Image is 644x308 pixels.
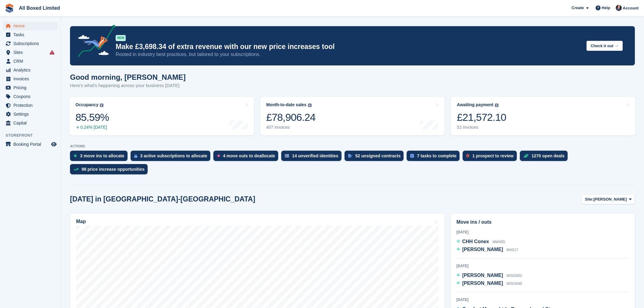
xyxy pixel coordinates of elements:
[3,101,58,110] a: menu
[348,154,352,158] img: contract_signature_icon-13c848040528278c33f63329250d36e43548de30e8caae1d1a13099fd9432cc5.svg
[13,140,50,149] span: Booking Portal
[70,151,131,164] a: 3 move ins to allocate
[80,153,124,158] div: 3 move ins to allocate
[13,92,50,101] span: Coupons
[463,151,520,164] a: 1 prospect to review
[75,102,98,107] div: Occupancy
[410,154,414,158] img: task-75834270c22a3079a89374b754ae025e5fb1db73e45f91037f5363f120a921f8.svg
[100,103,103,107] img: icon-info-grey-7440780725fd019a000dd9b08b2336e03edf1995a4989e88bcd33f0948082b44.svg
[457,246,518,254] a: [PERSON_NAME] MA017
[3,119,58,127] a: menu
[73,25,115,59] img: price-adjustments-announcement-icon-8257ccfd72463d97f412b2fc003d46551f7dbcb40ab6d574587a9cd5c0d94...
[586,41,623,51] button: Check it out →
[116,42,582,51] p: Make £3,698.34 of extra revenue with our new price increases tool
[75,111,109,124] div: 85.59%
[13,66,50,74] span: Analytics
[116,51,582,58] p: Rooted in industry best practices, but tailored to your subscriptions.
[462,273,503,278] span: [PERSON_NAME]
[457,219,629,226] h2: Move ins / outs
[266,125,316,130] div: 407 invoices
[5,132,61,138] span: Storefront
[506,282,522,286] span: MISO049
[131,151,213,164] a: 3 active subscriptions to allocate
[457,102,493,107] div: Awaiting payment
[70,164,151,177] a: 98 price increase opportunities
[492,240,505,244] span: MW005
[3,92,58,101] a: menu
[532,153,565,158] div: 1270 open deals
[585,196,593,202] span: Site:
[5,4,14,13] img: stora-icon-8386f47178a22dfd0bd8f6a31ec36ba5ce8667c1dd55bd0f319d3a0aa187defe.svg
[457,263,629,269] div: [DATE]
[13,22,50,30] span: Home
[3,140,58,149] a: menu
[472,153,513,158] div: 1 prospect to review
[16,3,62,13] a: All Boxed Limited
[292,153,338,158] div: 14 unverified identities
[70,195,255,203] h2: [DATE] in [GEOGRAPHIC_DATA]-[GEOGRAPHIC_DATA]
[593,196,627,202] span: [PERSON_NAME]
[13,48,50,57] span: Sites
[457,111,506,124] div: £21,572.10
[281,151,345,164] a: 14 unverified identities
[3,39,58,48] a: menu
[3,83,58,92] a: menu
[462,239,489,244] span: CHH Conex
[13,75,50,83] span: Invoices
[50,141,58,148] a: Preview store
[266,111,316,124] div: £78,906.24
[3,48,58,57] a: menu
[74,154,77,158] img: move_ins_to_allocate_icon-fdf77a2bb77ea45bf5b3d319d69a93e2d87916cf1d5bf7949dd705db3b84f3ca.svg
[3,57,58,65] a: menu
[3,22,58,30] a: menu
[495,103,499,107] img: icon-info-grey-7440780725fd019a000dd9b08b2336e03edf1995a4989e88bcd33f0948082b44.svg
[457,229,629,235] div: [DATE]
[13,110,50,118] span: Settings
[70,82,186,89] p: Here's what's happening across your business [DATE]
[13,83,50,92] span: Pricing
[572,5,584,11] span: Create
[74,168,79,171] img: price_increase_opportunities-93ffe204e8149a01c8c9dc8f82e8f89637d9d84a8eef4429ea346261dce0b2c0.svg
[69,97,254,135] a: Occupancy 85.59% 0.24% [DATE]
[462,281,503,286] span: [PERSON_NAME]
[407,151,463,164] a: 7 tasks to complete
[457,238,505,246] a: CHH Conex MW005
[260,97,445,135] a: Month-to-date sales £78,906.24 407 invoices
[457,272,522,280] a: [PERSON_NAME] MISO052
[13,30,50,39] span: Tasks
[355,153,401,158] div: 52 unsigned contracts
[582,194,635,204] button: Site: [PERSON_NAME]
[82,167,145,172] div: 98 price increase opportunities
[451,97,635,135] a: Awaiting payment £21,572.10 52 invoices
[616,5,622,11] img: Dan Goss
[457,297,629,303] div: [DATE]
[13,119,50,127] span: Capital
[457,280,522,288] a: [PERSON_NAME] MISO049
[506,274,522,278] span: MISO052
[3,110,58,118] a: menu
[13,101,50,110] span: Protection
[520,151,571,164] a: 1270 open deals
[345,151,407,164] a: 52 unsigned contracts
[217,154,220,158] img: move_outs_to_deallocate_icon-f764333ba52eb49d3ac5e1228854f67142a1ed5810a6f6cc68b1a99e826820c5.svg
[466,154,469,158] img: prospect-51fa495bee0391a8d652442698ab0144808aea92771e9ea1ae160a38d050c398.svg
[70,144,635,148] p: ACTIONS
[523,154,529,158] img: deal-1b604bf984904fb50ccaf53a9ad4b4a5d6e5aea283cecdc64d6e3604feb123c2.svg
[75,125,109,130] div: 0.24% [DATE]
[3,30,58,39] a: menu
[70,73,186,81] h1: Good morning, [PERSON_NAME]
[308,103,312,107] img: icon-info-grey-7440780725fd019a000dd9b08b2336e03edf1995a4989e88bcd33f0948082b44.svg
[506,248,518,252] span: MA017
[623,5,639,11] span: Account
[13,57,50,65] span: CRM
[457,125,506,130] div: 52 invoices
[266,102,306,107] div: Month-to-date sales
[223,153,275,158] div: 4 move outs to deallocate
[76,219,86,224] h2: Map
[3,75,58,83] a: menu
[462,247,503,252] span: [PERSON_NAME]
[13,39,50,48] span: Subscriptions
[285,154,289,158] img: verify_identity-adf6edd0f0f0b5bbfe63781bf79b02c33cf7c696d77639b501bdc392416b5a36.svg
[3,66,58,74] a: menu
[417,153,457,158] div: 7 tasks to complete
